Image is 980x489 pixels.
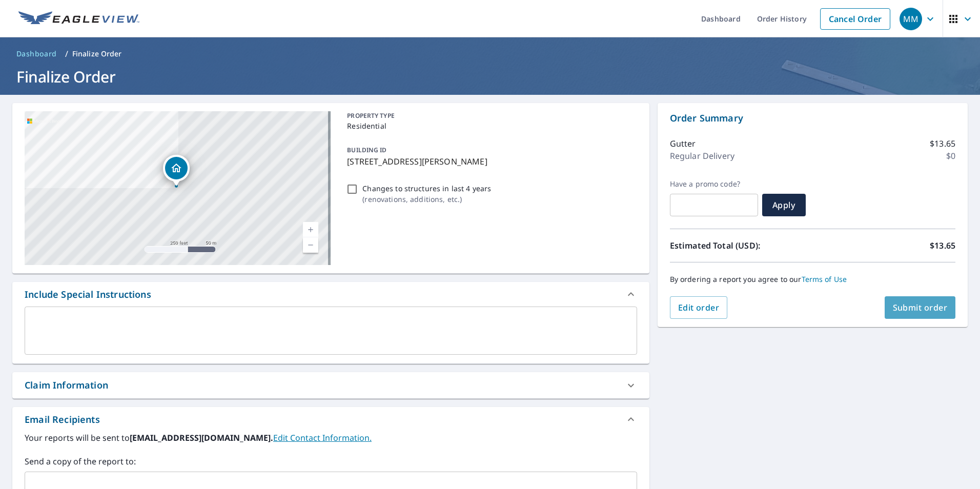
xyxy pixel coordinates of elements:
[820,8,890,30] a: Cancel Order
[130,432,273,443] b: [EMAIL_ADDRESS][DOMAIN_NAME].
[670,179,758,189] label: Have a promo code?
[770,199,798,211] span: Apply
[12,407,649,432] div: Email Recipients
[885,296,956,319] button: Submit order
[16,49,57,59] span: Dashboard
[12,372,649,398] div: Claim Information
[670,275,955,284] p: By ordering a report you agree to our
[347,111,632,120] p: PROPERTY TYPE
[25,288,151,301] div: Include Special Instructions
[163,155,190,187] div: Dropped pin, building 1, Residential property, 3615 Tiffany Ridge Ln Blue Ash, OH 45241
[678,302,720,313] span: Edit order
[25,413,100,426] div: Email Recipients
[670,239,813,252] p: Estimated Total (USD):
[273,432,372,443] a: EditContactInfo
[25,432,637,444] label: Your reports will be sent to
[72,49,122,59] p: Finalize Order
[65,48,68,60] li: /
[347,146,386,154] p: BUILDING ID
[12,282,649,307] div: Include Special Instructions
[893,302,948,313] span: Submit order
[303,237,318,253] a: Current Level 17, Zoom Out
[362,194,491,205] p: ( renovations, additions, etc. )
[25,378,108,392] div: Claim Information
[347,155,632,168] p: [STREET_ADDRESS][PERSON_NAME]
[762,194,806,216] button: Apply
[670,137,696,150] p: Gutter
[670,111,955,125] p: Order Summary
[930,137,955,150] p: $13.65
[303,222,318,237] a: Current Level 17, Zoom In
[18,11,139,27] img: EV Logo
[347,120,632,131] p: Residential
[670,150,734,162] p: Regular Delivery
[362,183,491,194] p: Changes to structures in last 4 years
[12,66,968,87] h1: Finalize Order
[12,46,968,62] nav: breadcrumb
[25,455,637,467] label: Send a copy of the report to:
[670,296,728,319] button: Edit order
[900,8,922,30] div: MM
[946,150,955,162] p: $0
[930,239,955,252] p: $13.65
[802,274,847,284] a: Terms of Use
[12,46,61,62] a: Dashboard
